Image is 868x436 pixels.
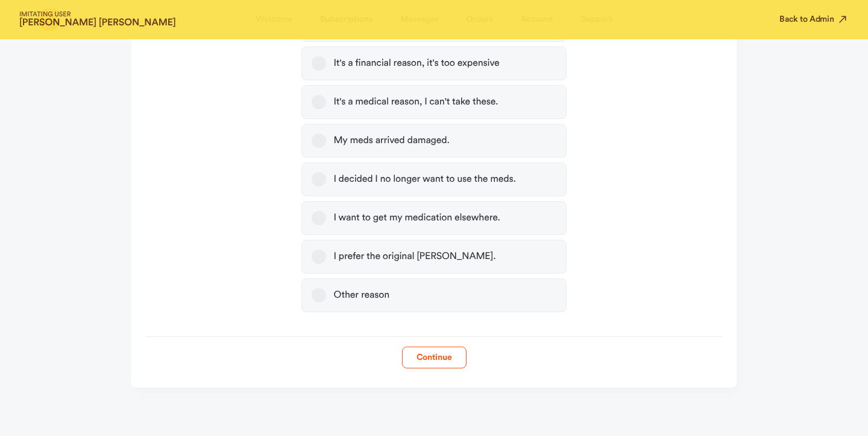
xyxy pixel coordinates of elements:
div: Other reason [333,289,389,301]
strong: [PERSON_NAME] [PERSON_NAME] [19,18,176,28]
button: My meds arrived damaged. [312,133,326,148]
button: I decided I no longer want to use the meds. [312,172,326,187]
span: IMITATING USER [19,11,176,18]
button: Back to Admin [779,13,849,25]
div: My meds arrived damaged. [333,135,449,147]
div: It's a financial reason, it's too expensive [333,57,499,69]
button: Continue [402,347,467,368]
div: It's a medical reason, I can't take these. [333,96,498,108]
button: I want to get my medication elsewhere. [312,211,326,225]
div: I want to get my medication elsewhere. [333,212,500,224]
button: It's a medical reason, I can't take these. [312,95,326,109]
button: It's a financial reason, it's too expensive [312,56,326,71]
button: I prefer the original [PERSON_NAME]. [312,249,326,264]
div: I prefer the original [PERSON_NAME]. [333,251,495,263]
button: Other reason [312,288,326,303]
div: I decided I no longer want to use the meds. [333,173,515,185]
